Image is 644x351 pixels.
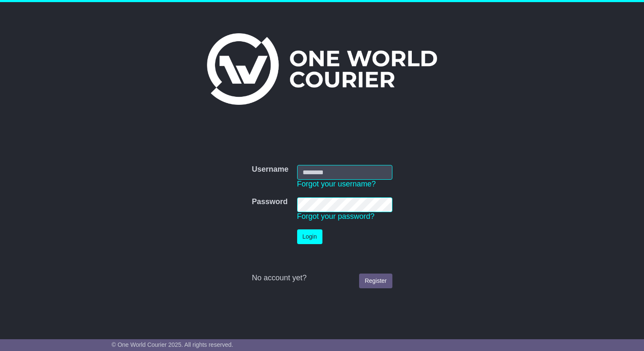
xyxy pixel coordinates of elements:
[297,180,376,188] a: Forgot your username?
[207,33,437,105] img: One World
[252,197,287,207] label: Password
[297,229,322,244] button: Login
[112,341,233,348] span: © One World Courier 2025. All rights reserved.
[297,212,375,221] a: Forgot your password?
[252,274,392,283] div: No account yet?
[359,274,392,288] a: Register
[252,165,288,174] label: Username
